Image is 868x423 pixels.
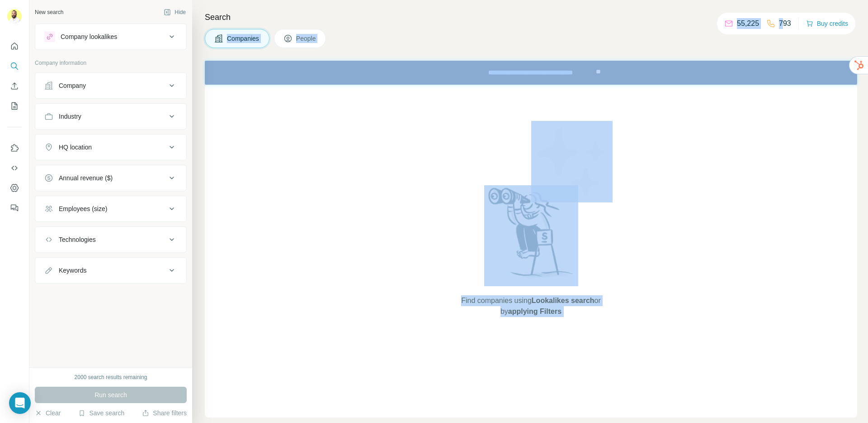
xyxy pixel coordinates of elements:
span: People [296,34,317,43]
button: Use Surfe API [7,160,22,176]
button: Industry [35,106,186,127]
span: Lookalikes search [532,297,594,304]
div: Industry [59,112,81,121]
div: Keywords [59,266,86,275]
button: Feedback [7,200,22,216]
button: Share filters [142,409,187,418]
button: Buy credits [806,17,848,30]
div: Technologies [59,235,96,244]
button: Save search [78,409,124,418]
div: HQ location [59,143,92,152]
button: Keywords [35,260,186,281]
div: Annual revenue ($) [59,173,113,183]
span: Find companies using or by [458,295,603,317]
button: My lists [7,98,22,114]
span: applying Filters [508,308,561,315]
button: Dashboard [7,180,22,196]
button: Clear [35,409,61,418]
div: New search [35,8,63,16]
div: Company [59,81,86,90]
img: Surfe Illustration - Stars [531,121,613,202]
span: Companies [227,34,260,43]
p: Company information [35,59,187,67]
div: Open Intercom Messenger [9,392,31,414]
button: Search [7,58,22,74]
button: HQ location [35,136,186,158]
h4: Search [205,11,857,24]
button: Employees (size) [35,198,186,220]
div: Company lookalikes [61,32,117,41]
button: Company lookalikes [35,26,186,48]
button: Technologies [35,229,186,250]
iframe: Banner [205,61,857,85]
img: Surfe Illustration - Woman searching with binoculars [484,185,578,286]
button: Enrich CSV [7,78,22,94]
img: Avatar [7,9,22,24]
div: Employees (size) [59,204,107,213]
button: Quick start [7,38,22,54]
p: 793 [779,18,791,29]
button: Use Surfe on LinkedIn [7,140,22,156]
p: 55,225 [737,18,759,29]
button: Hide [157,5,192,19]
div: 2000 search results remaining [75,373,147,381]
button: Annual revenue ($) [35,167,186,189]
button: Company [35,75,186,96]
